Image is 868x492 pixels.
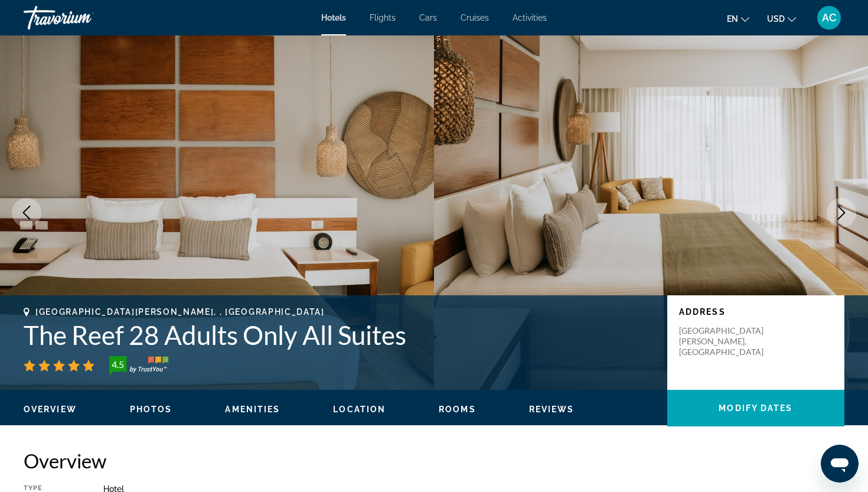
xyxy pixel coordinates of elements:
span: Photos [130,405,172,414]
span: Modify Dates [719,403,792,413]
button: Change language [727,10,749,27]
button: Change currency [767,10,796,27]
a: Flights [370,13,396,22]
h2: Overview [24,449,844,473]
span: [GEOGRAPHIC_DATA][PERSON_NAME], , [GEOGRAPHIC_DATA] [35,307,325,317]
span: Reviews [529,405,575,414]
button: Modify Dates [667,390,844,426]
span: en [727,14,738,24]
button: Reviews [529,404,575,415]
span: AC [822,12,836,24]
iframe: Bouton de lancement de la fenêtre de messagerie [821,445,859,483]
button: User Menu [814,5,844,30]
a: Activities [513,13,547,22]
button: Previous image [12,198,41,227]
img: TrustYou guest rating badge [109,356,168,375]
p: Address [679,307,833,317]
button: Rooms [439,404,476,415]
span: Location [333,405,386,414]
button: Photos [130,404,172,415]
span: USD [767,14,785,24]
a: Cruises [461,13,489,22]
button: Amenities [225,404,280,415]
button: Next image [827,198,856,227]
button: Overview [24,404,77,415]
button: Location [333,404,386,415]
span: Amenities [225,405,280,414]
a: Hotels [321,13,346,22]
h1: The Reef 28 Adults Only All Suites [24,320,655,350]
span: Rooms [439,405,476,414]
a: Travorium [24,2,142,33]
span: Overview [24,405,77,414]
a: Cars [419,13,437,22]
p: [GEOGRAPHIC_DATA][PERSON_NAME], [GEOGRAPHIC_DATA] [679,325,774,357]
div: 4.5 [106,357,129,372]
